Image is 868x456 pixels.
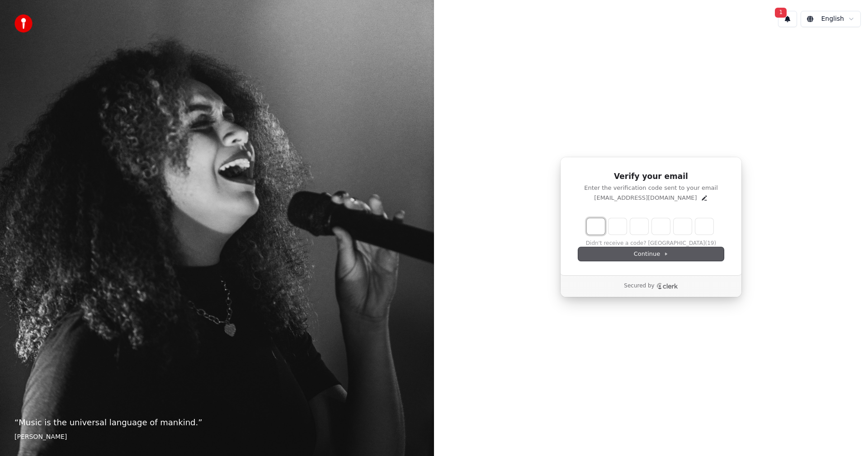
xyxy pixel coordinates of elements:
button: Continue [578,247,724,261]
input: Enter verification code. Digit 1 [587,218,605,235]
footer: [PERSON_NAME] [14,432,420,442]
a: Clerk logo [656,283,678,289]
input: Digit 6 [695,218,713,235]
p: “ Music is the universal language of mankind. ” [14,416,420,429]
h1: Verify your email [578,171,724,182]
p: Secured by [624,282,654,290]
div: Verification code input [585,216,715,236]
span: Continue [634,250,668,258]
input: Digit 4 [652,218,670,235]
p: Enter the verification code sent to your email [578,184,724,192]
p: [EMAIL_ADDRESS][DOMAIN_NAME] [594,194,697,202]
button: Edit [701,194,708,202]
input: Digit 2 [609,218,627,235]
input: Digit 5 [674,218,692,235]
span: 1 [775,8,787,18]
img: youka [14,14,33,33]
button: 1 [778,11,797,27]
input: Digit 3 [630,218,648,235]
